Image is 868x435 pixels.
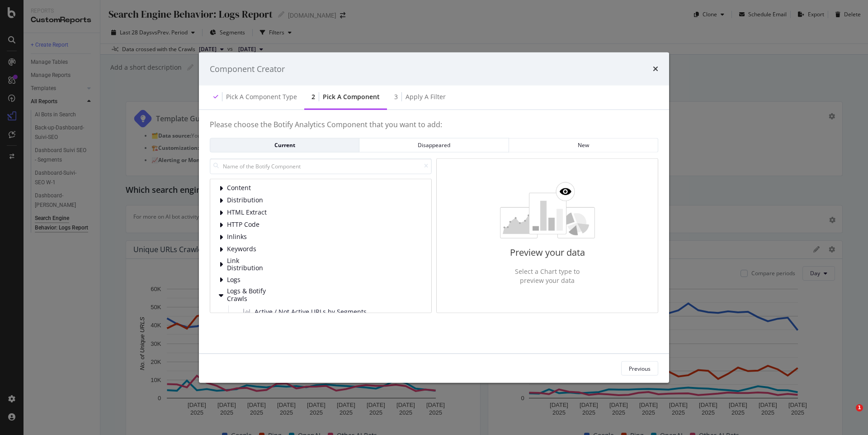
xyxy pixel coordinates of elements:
span: HTML Extract [227,209,267,216]
span: Active / Not Active URLs by Segments [255,307,367,316]
button: Current [210,138,359,152]
span: 1 [856,404,863,411]
span: Link Distribution [227,257,267,272]
img: 6lKRJOuE.png [500,182,595,238]
div: Apply a Filter [406,92,446,101]
span: Keywords [227,245,267,253]
p: Preview your data [510,246,585,259]
div: Previous [629,364,651,372]
div: Pick a Component [323,92,380,101]
div: Current [217,141,352,149]
span: Logs & Botify Crawls [227,287,267,302]
div: Component Creator [210,63,285,75]
button: New [509,138,658,152]
div: Pick a Component type [226,92,297,101]
h4: Please choose the Botify Analytics Component that you want to add: [210,121,658,138]
span: HTTP Code [227,221,267,229]
span: Inlinks [227,233,267,241]
input: Name of the Botify Component [210,158,432,174]
div: Disappeared [367,141,501,149]
iframe: Intercom live chat [837,404,859,426]
span: Logs [227,276,267,283]
p: Select a Chart type to preview your data [510,267,585,285]
div: modal [199,52,669,383]
div: 3 [394,92,398,101]
button: Previous [621,361,658,376]
div: times [653,63,658,75]
button: Disappeared [359,138,509,152]
div: 2 [311,92,315,101]
span: Content [227,184,267,192]
span: Distribution [227,196,267,204]
div: New [516,141,651,149]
